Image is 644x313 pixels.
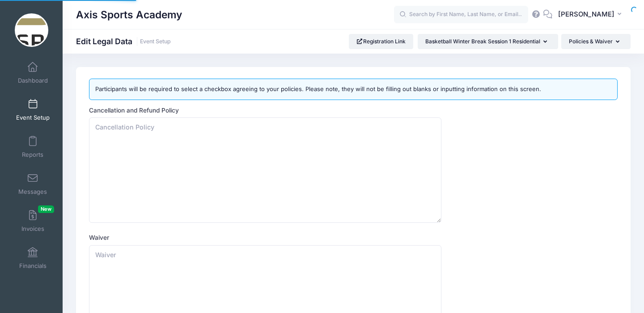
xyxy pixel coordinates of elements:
[21,225,44,233] span: Invoices
[425,38,540,45] span: Basketball Winter Break Session 1 Residential
[12,242,54,274] a: Financials
[12,131,54,163] a: Reports
[18,188,47,196] span: Messages
[552,4,631,25] button: [PERSON_NAME]
[19,262,47,270] span: Financials
[12,57,54,88] a: Dashboard
[12,168,54,200] a: Messages
[394,6,528,24] input: Search by First Name, Last Name, or Email...
[561,34,631,49] button: Policies & Waiver
[38,205,54,213] span: New
[349,34,414,49] a: Registration Link
[89,79,618,100] div: Participants will be required to select a checkbox agreeing to your policies. Please note, they w...
[12,205,54,237] a: InvoicesNew
[89,233,221,242] label: Waiver
[89,106,221,115] label: Cancellation and Refund Policy
[76,4,182,25] h1: Axis Sports Academy
[22,151,43,159] span: Reports
[76,37,171,46] h1: Edit Legal Data
[418,34,558,49] button: Basketball Winter Break Session 1 Residential
[558,9,614,19] span: [PERSON_NAME]
[18,77,48,84] span: Dashboard
[140,38,171,45] a: Event Setup
[15,13,48,47] img: Axis Sports Academy
[16,114,50,121] span: Event Setup
[12,94,54,125] a: Event Setup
